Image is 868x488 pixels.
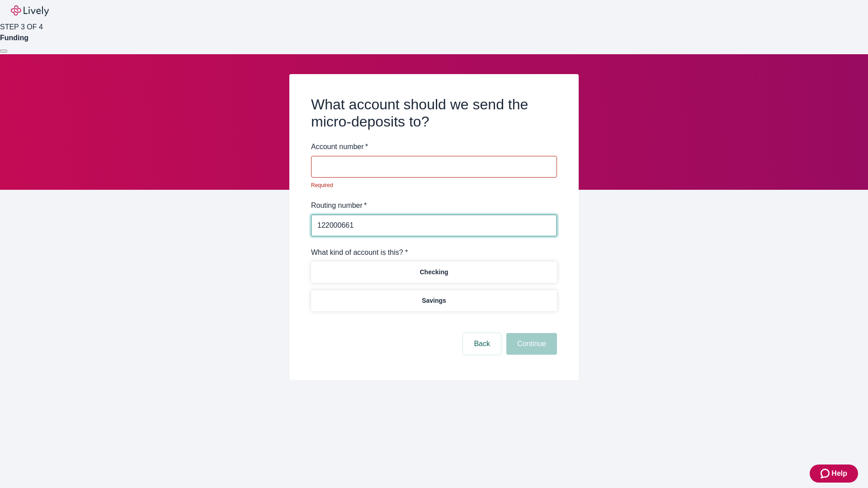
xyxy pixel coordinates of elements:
svg: Zendesk support icon [821,468,831,479]
button: Back [463,333,501,355]
label: Account number [311,141,368,152]
button: Zendesk support iconHelp [810,465,858,483]
button: Checking [311,262,557,283]
span: Help [831,468,847,479]
p: Required [311,181,551,189]
img: Lively [11,5,49,16]
p: Savings [422,296,446,305]
button: Savings [311,290,557,311]
label: Routing number [311,200,367,211]
h2: What account should we send the micro-deposits to? [311,96,557,131]
label: What kind of account is this? * [311,247,408,258]
p: Checking [420,267,448,277]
